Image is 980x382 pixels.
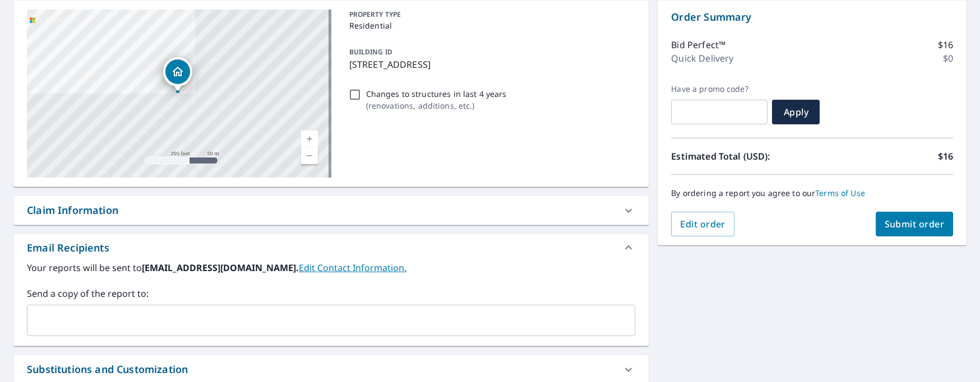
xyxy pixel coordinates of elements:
div: Dropped pin, building 1, Residential property, 1759 W Avenue H5 Lancaster, CA 93534 [163,57,192,92]
div: Email Recipients [13,234,649,261]
button: Submit order [876,212,954,236]
p: Bid Perfect™ [671,38,725,52]
span: Submit order [885,218,945,230]
div: Claim Information [13,196,649,225]
a: Current Level 17, Zoom In [301,131,318,147]
a: Current Level 17, Zoom Out [301,147,318,164]
a: EditContactInfo [299,262,406,274]
div: Claim Information [27,203,118,218]
p: Residential [349,20,631,31]
span: Edit order [680,218,725,230]
p: $16 [938,38,953,52]
p: ( renovations, additions, etc. ) [366,100,507,111]
div: Substitutions and Customization [27,362,188,377]
label: Have a promo code? [671,84,768,94]
b: [EMAIL_ADDRESS][DOMAIN_NAME]. [142,262,299,274]
p: Estimated Total (USD): [671,150,812,163]
button: Apply [772,100,820,124]
p: Order Summary [671,10,953,25]
span: Apply [781,106,811,118]
p: $0 [943,52,953,65]
p: By ordering a report you agree to our [671,188,953,198]
div: Email Recipients [27,240,109,255]
label: Your reports will be sent to [27,261,635,274]
button: Edit order [671,212,734,236]
p: $16 [938,150,953,163]
p: Changes to structures in last 4 years [366,88,507,100]
p: PROPERTY TYPE [349,10,631,20]
p: Quick Delivery [671,52,733,65]
p: BUILDING ID [349,47,392,57]
p: [STREET_ADDRESS] [349,58,631,71]
a: Terms of Use [815,188,865,198]
label: Send a copy of the report to: [27,287,635,300]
